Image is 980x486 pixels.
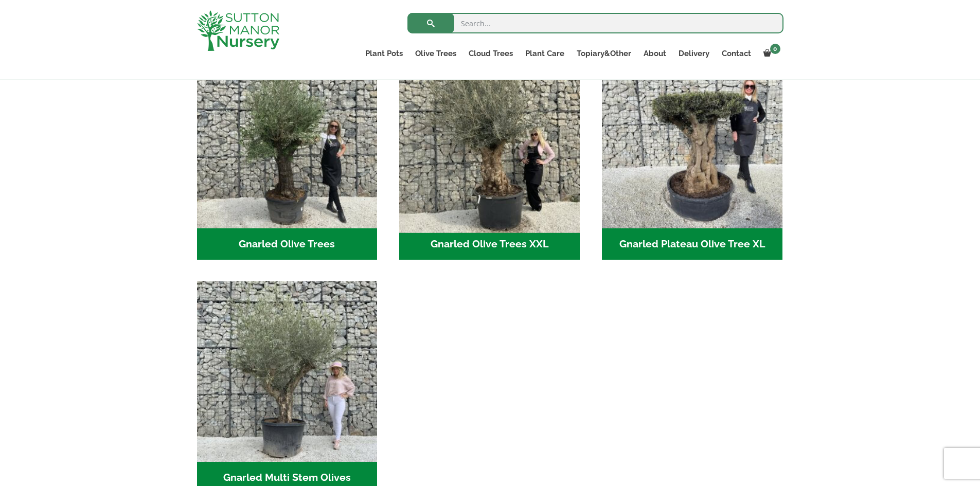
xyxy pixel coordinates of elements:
[197,281,378,462] img: Gnarled Multi Stem Olives
[672,46,716,61] a: Delivery
[602,228,782,260] h2: Gnarled Plateau Olive Tree XL
[770,44,780,54] span: 0
[197,228,378,260] h2: Gnarled Olive Trees
[359,46,409,61] a: Plant Pots
[571,46,637,61] a: Topiary&Other
[399,48,580,260] a: Visit product category Gnarled Olive Trees XXL
[716,46,757,61] a: Contact
[409,46,462,61] a: Olive Trees
[407,13,783,33] input: Search...
[637,46,672,61] a: About
[395,43,584,232] img: Gnarled Olive Trees XXL
[399,228,580,260] h2: Gnarled Olive Trees XXL
[197,10,279,51] img: logo
[602,48,782,228] img: Gnarled Plateau Olive Tree XL
[519,46,571,61] a: Plant Care
[462,46,519,61] a: Cloud Trees
[197,48,378,228] img: Gnarled Olive Trees
[757,46,783,61] a: 0
[197,48,378,260] a: Visit product category Gnarled Olive Trees
[602,48,782,260] a: Visit product category Gnarled Plateau Olive Tree XL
